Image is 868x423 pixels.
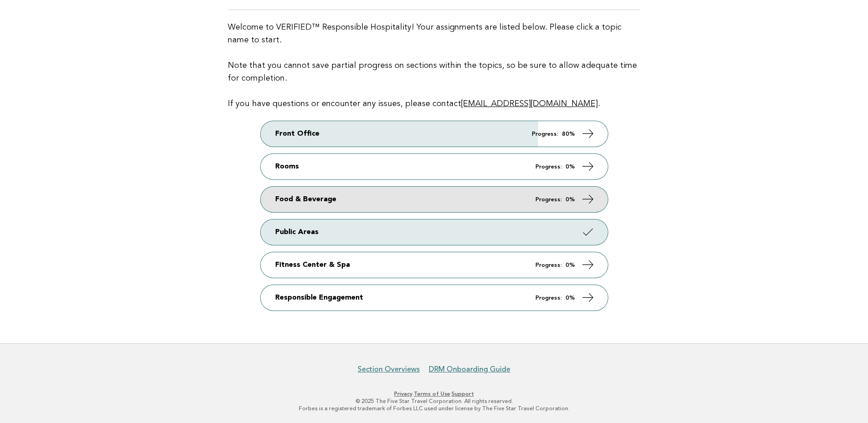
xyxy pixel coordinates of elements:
[155,390,713,398] p: · ·
[562,131,575,137] strong: 80%
[565,295,575,301] strong: 0%
[414,391,450,397] a: Terms of Use
[565,262,575,268] strong: 0%
[535,295,562,301] em: Progress:
[261,121,608,147] a: Front Office Progress: 80%
[155,398,713,405] p: © 2025 The Five Star Travel Corporation. All rights reserved.
[155,405,713,412] p: Forbes is a registered trademark of Forbes LLC used under license by The Five Star Travel Corpora...
[261,252,608,278] a: Fitness Center & Spa Progress: 0%
[532,131,558,137] em: Progress:
[535,197,562,203] em: Progress:
[461,100,598,108] a: [EMAIL_ADDRESS][DOMAIN_NAME]
[261,187,608,212] a: Food & Beverage Progress: 0%
[358,365,420,374] a: Section Overviews
[429,365,510,374] a: DRM Onboarding Guide
[261,154,608,179] a: Rooms Progress: 0%
[565,164,575,170] strong: 0%
[394,391,412,397] a: Privacy
[261,219,608,245] a: Public Areas
[228,21,640,110] p: Welcome to VERIFIED™ Responsible Hospitality! Your assignments are listed below. Please click a t...
[535,262,562,268] em: Progress:
[452,391,474,397] a: Support
[565,197,575,203] strong: 0%
[535,164,562,170] em: Progress:
[261,285,608,311] a: Responsible Engagement Progress: 0%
